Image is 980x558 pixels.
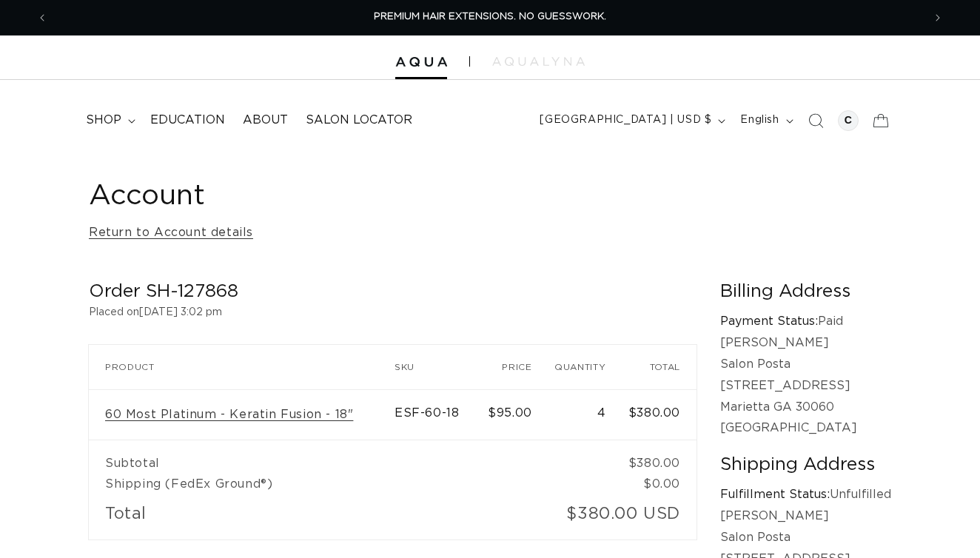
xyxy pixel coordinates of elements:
h2: Shipping Address [720,454,891,477]
a: Salon Locator [297,104,421,137]
button: Previous announcement [26,4,58,32]
p: [PERSON_NAME] Salon Posta [STREET_ADDRESS] Marietta GA 30060 [GEOGRAPHIC_DATA] [720,332,891,439]
td: $380.00 USD [548,494,697,539]
p: Paid [720,311,891,332]
th: Quantity [548,345,622,389]
h1: Account [89,178,891,215]
td: Subtotal [89,440,622,474]
p: Unfulfilled [720,484,891,505]
span: shop [86,112,121,128]
img: Aqua Hair Extensions [395,57,447,67]
span: Salon Locator [306,112,412,128]
td: $0.00 [622,474,697,494]
time: [DATE] 3:02 pm [139,307,222,317]
span: PREMIUM HAIR EXTENSIONS. NO GUESSWORK. [374,12,606,21]
th: Product [89,345,395,389]
a: Return to Account details [89,222,253,243]
p: Placed on [89,303,697,322]
button: Next announcement [922,4,954,32]
img: aqualyna.com [492,57,585,66]
button: [GEOGRAPHIC_DATA] | USD $ [531,107,731,135]
span: Education [150,112,225,128]
a: 60 Most Platinum - Keratin Fusion - 18" [105,407,353,423]
td: $380.00 [622,389,697,440]
span: $95.00 [488,407,532,419]
strong: Payment Status: [720,315,818,327]
td: $380.00 [622,440,697,474]
th: Total [622,345,697,389]
summary: shop [77,104,141,137]
span: [GEOGRAPHIC_DATA] | USD $ [540,112,711,128]
td: Total [89,494,548,539]
summary: Search [799,104,832,137]
span: About [243,112,288,128]
span: English [740,112,779,128]
th: Price [483,345,548,389]
h2: Billing Address [720,280,891,303]
a: Education [141,104,234,137]
td: Shipping (FedEx Ground®) [89,474,622,494]
a: About [234,104,297,137]
h2: Order SH-127868 [89,280,697,303]
td: 4 [548,389,622,440]
strong: Fulfillment Status: [720,488,830,500]
button: English [731,107,799,135]
td: ESF-60-18 [395,389,483,440]
th: SKU [395,345,483,389]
